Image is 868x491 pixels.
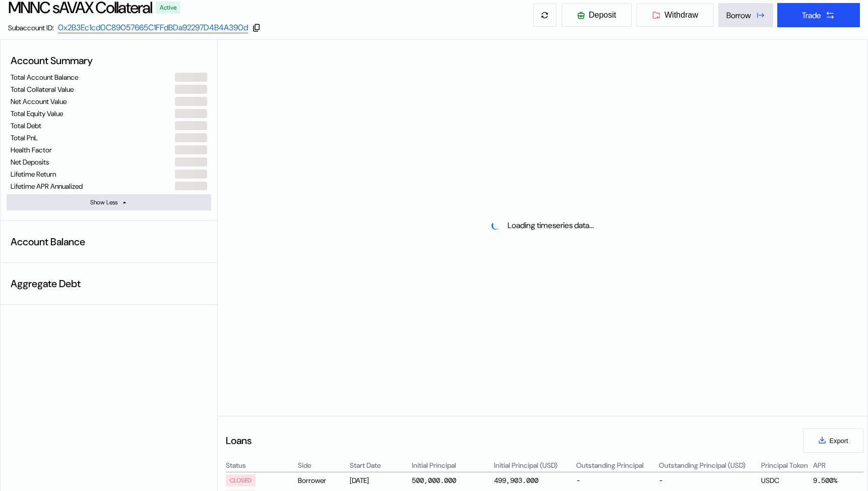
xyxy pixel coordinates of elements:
[576,474,657,486] div: -
[576,461,657,470] div: Outstanding Principal
[589,11,616,20] span: Deposit
[11,121,41,130] div: Total Debt
[7,194,211,210] button: Show Less
[7,273,211,294] div: Aggregate Debt
[298,461,348,470] div: Side
[803,428,863,453] button: Export
[561,3,632,27] button: Deposit
[659,461,760,470] div: Outstanding Principal (USD)
[11,182,83,191] div: Lifetime APR Annualized
[350,461,410,470] div: Start Date
[298,474,348,486] div: Borrower
[494,461,575,470] div: Initial Principal (USD)
[412,476,456,485] div: 500,000.000
[490,220,501,231] img: pending
[11,73,78,82] div: Total Account Balance
[802,10,821,21] div: Trade
[11,109,63,118] div: Total Equity Value
[8,23,54,32] div: Subaccount ID:
[58,22,248,33] a: 0x2B3Ec1cd0C89057665C1FFdBDa92297D4B4A390d
[226,461,296,470] div: Status
[659,474,760,486] div: -
[11,170,56,179] div: Lifetime Return
[761,474,812,486] div: USDC
[718,3,773,27] button: Borrow
[664,11,698,20] span: Withdraw
[761,461,812,470] div: Principal Token
[160,4,176,11] div: Active
[11,145,52,154] div: Health Factor
[230,477,252,484] div: CLOSED
[350,474,410,486] div: [DATE]
[830,437,848,445] span: Export
[7,50,211,71] div: Account Summary
[11,97,67,106] div: Net Account Value
[11,157,49,167] div: Net Deposits
[7,231,211,252] div: Account Balance
[636,3,714,27] button: Withdraw
[508,220,594,231] div: Loading timeseries data...
[777,3,860,27] button: Trade
[494,476,538,485] div: 499,903.000
[11,85,74,94] div: Total Collateral Value
[412,461,492,470] div: Initial Principal
[726,10,751,21] div: Borrow
[11,133,38,142] div: Total PnL
[90,198,117,206] div: Show Less
[226,434,252,447] div: Loans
